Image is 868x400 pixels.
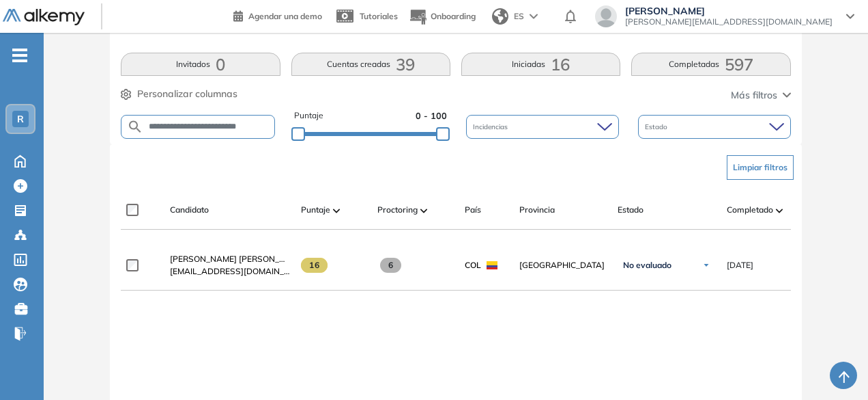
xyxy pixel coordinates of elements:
span: Personalizar columnas [137,87,237,101]
img: SEARCH_ALT [127,118,143,135]
img: [missing "en.ARROW_ALT" translation] [420,209,427,213]
span: Agendar una demo [248,11,322,21]
button: Completadas597 [631,53,790,76]
button: Limpiar filtros [727,155,794,180]
span: Puntaje [294,109,323,122]
span: [PERSON_NAME] [PERSON_NAME] [170,254,306,264]
img: COL [487,261,497,269]
img: arrow [530,14,538,19]
a: Agendar una demo [233,7,322,23]
a: [PERSON_NAME] [PERSON_NAME] [170,253,290,265]
span: Completado [727,204,773,216]
button: Más filtros [731,88,791,103]
span: [EMAIL_ADDRESS][DOMAIN_NAME] [170,265,290,278]
img: world [492,8,508,25]
span: Incidencias [473,122,510,132]
span: No evaluado [623,260,671,271]
span: Candidato [170,204,209,216]
button: Personalizar columnas [121,87,237,101]
button: Cuentas creadas39 [291,53,450,76]
img: Logo [3,9,85,26]
button: Onboarding [409,2,476,31]
span: [PERSON_NAME] [625,5,833,16]
span: Estado [618,204,643,216]
span: COL [465,259,481,271]
span: Tutoriales [360,11,398,21]
span: Provincia [519,204,555,216]
span: Más filtros [731,88,777,103]
div: Incidencias [466,115,619,139]
span: 6 [380,258,401,273]
img: [missing "en.ARROW_ALT" translation] [333,209,340,213]
span: [DATE] [727,259,753,271]
span: R [17,114,24,124]
div: Estado [638,115,791,139]
span: 0 - 100 [416,109,447,122]
span: Proctoring [377,204,418,216]
button: Iniciadas16 [461,53,620,76]
i: - [12,54,27,57]
button: Invitados0 [121,53,280,76]
span: Puntaje [301,204,330,216]
span: Estado [645,122,670,132]
span: [GEOGRAPHIC_DATA] [519,259,607,271]
span: País [465,204,481,216]
img: Ícono de flecha [702,261,710,269]
span: ES [514,10,524,23]
span: Onboarding [431,11,476,21]
span: [PERSON_NAME][EMAIL_ADDRESS][DOMAIN_NAME] [625,16,833,27]
img: [missing "en.ARROW_ALT" translation] [776,209,783,213]
span: 16 [301,258,328,273]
